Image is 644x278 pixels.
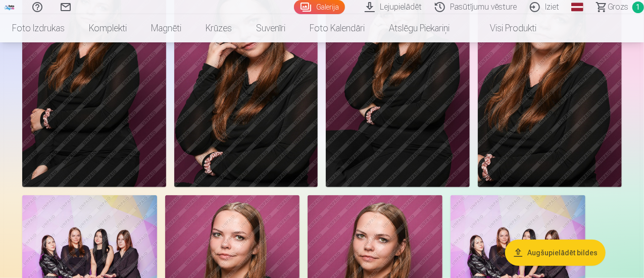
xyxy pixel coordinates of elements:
[139,14,193,42] a: Magnēti
[298,14,377,42] a: Foto kalendāri
[505,240,606,266] button: Augšupielādēt bildes
[244,14,298,42] a: Suvenīri
[377,14,462,42] a: Atslēgu piekariņi
[77,14,139,42] a: Komplekti
[4,4,15,10] img: /fa1
[462,14,549,42] a: Visi produkti
[632,2,644,13] span: 1
[193,14,244,42] a: Krūzes
[608,1,628,13] span: Grozs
